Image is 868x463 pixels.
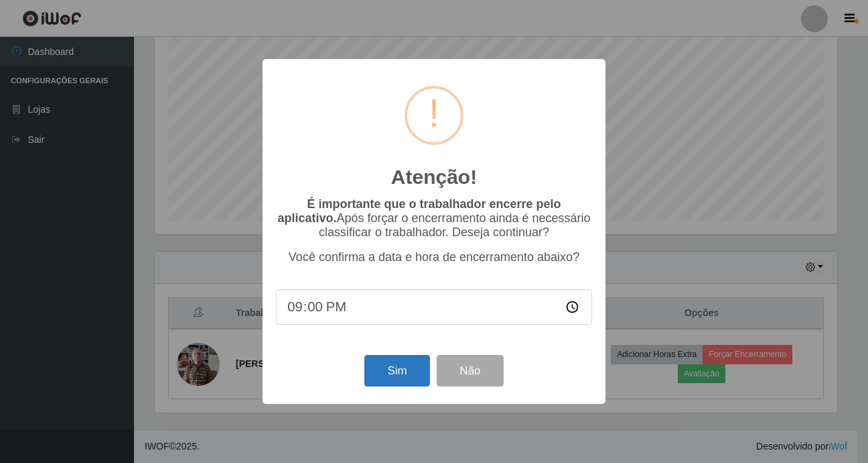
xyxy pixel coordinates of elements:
button: Sim [364,355,429,387]
h2: Atenção! [391,165,477,189]
button: Não [437,355,503,387]
p: Após forçar o encerramento ainda é necessário classificar o trabalhador. Deseja continuar? [276,197,592,240]
b: É importante que o trabalhador encerre pelo aplicativo. [277,197,561,225]
p: Você confirma a data e hora de encerramento abaixo? [276,250,592,264]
